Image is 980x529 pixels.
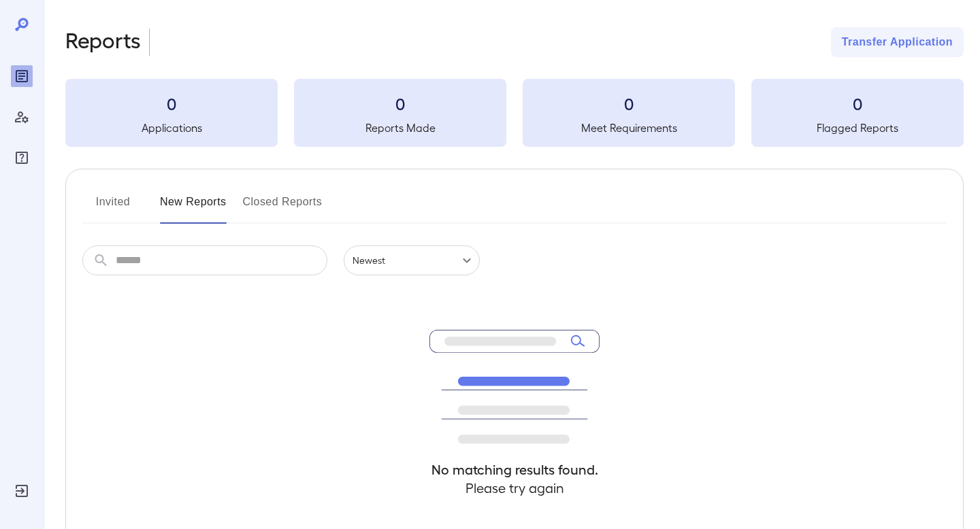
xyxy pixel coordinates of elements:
[11,106,33,128] div: Manage Users
[65,92,278,114] h3: 0
[523,120,735,136] h5: Meet Requirements
[294,92,506,114] h3: 0
[523,92,735,114] h3: 0
[429,460,600,479] h4: No matching results found.
[294,120,506,136] h5: Reports Made
[11,147,33,169] div: FAQ
[751,92,964,114] h3: 0
[429,479,600,497] h4: Please try again
[11,65,33,87] div: Reports
[65,79,964,147] summary: 0Applications0Reports Made0Meet Requirements0Flagged Reports
[82,191,144,224] button: Invited
[160,191,227,224] button: New Reports
[65,27,141,57] h2: Reports
[831,27,964,57] button: Transfer Application
[11,480,33,502] div: Log Out
[243,191,323,224] button: Closed Reports
[344,245,480,275] div: Newest
[65,120,278,136] h5: Applications
[751,120,964,136] h5: Flagged Reports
